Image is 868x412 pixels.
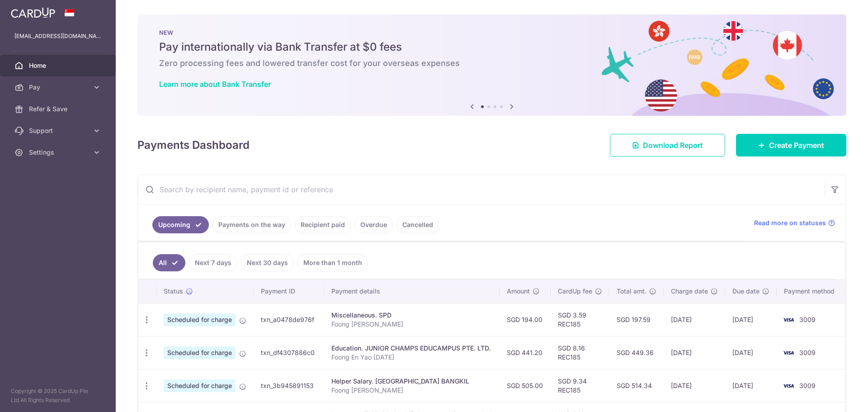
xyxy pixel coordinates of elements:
th: Payment details [324,279,499,303]
span: Pay [29,83,89,92]
td: [DATE] [664,369,725,402]
a: Upcoming [152,216,209,233]
a: Create Payment [736,134,846,156]
a: Next 30 days [241,254,294,271]
img: Bank Card [779,347,797,358]
span: Charge date [671,287,708,296]
p: [EMAIL_ADDRESS][DOMAIN_NAME] [14,32,101,41]
a: Learn more about Bank Transfer [159,80,271,89]
span: Create Payment [769,140,824,151]
td: SGD 514.34 [609,369,664,402]
span: Scheduled for charge [164,346,236,359]
a: Overdue [354,216,393,233]
span: Refer & Save [29,104,89,114]
span: Total amt. [617,287,646,296]
td: SGD 505.00 [500,369,551,402]
span: Download Report [643,140,703,151]
span: CardUp fee [558,287,592,296]
p: Foong [PERSON_NAME] [331,320,492,329]
div: Miscellaneous. SPD [331,311,492,320]
img: Bank Card [779,380,797,391]
a: Read more on statuses [754,218,835,227]
span: Status [164,287,183,296]
a: More than 1 month [297,254,368,271]
td: SGD 197.59 [609,303,664,336]
td: txn_a0478de976f [254,303,324,336]
td: SGD 3.59 REC185 [551,303,609,336]
td: [DATE] [725,336,777,369]
p: Foong [PERSON_NAME] [331,386,492,395]
th: Payment ID [254,279,324,303]
input: Search by recipient name, payment id or reference [138,175,824,204]
img: Bank transfer banner [137,14,846,116]
span: 3009 [799,349,816,356]
a: Cancelled [396,216,439,233]
div: Education. JUNIOR CHAMPS EDUCAMPUS PTE. LTD. [331,344,492,353]
span: Settings [29,148,89,157]
span: Scheduled for charge [164,379,236,392]
a: Payments on the way [212,216,291,233]
span: Due date [732,287,759,296]
h5: Pay internationally via Bank Transfer at $0 fees [159,40,825,54]
th: Payment method [777,279,845,303]
td: txn_df4307886c0 [254,336,324,369]
span: Scheduled for charge [164,313,236,326]
span: Home [29,61,89,70]
td: SGD 194.00 [500,303,551,336]
td: [DATE] [664,303,725,336]
h6: Zero processing fees and lowered transfer cost for your overseas expenses [159,58,825,69]
span: 3009 [799,382,816,389]
td: [DATE] [725,369,777,402]
a: Download Report [610,134,725,156]
div: Helper Salary. [GEOGRAPHIC_DATA] BANGKIL [331,377,492,386]
span: 3009 [799,316,816,323]
td: txn_3b945891153 [254,369,324,402]
td: [DATE] [664,336,725,369]
td: SGD 449.36 [609,336,664,369]
a: All [153,254,185,271]
p: Foong En Yao [DATE] [331,353,492,362]
h4: Payments Dashboard [137,137,250,153]
td: SGD 441.20 [500,336,551,369]
p: NEW [159,29,825,36]
td: SGD 9.34 REC185 [551,369,609,402]
span: Amount [507,287,530,296]
span: Read more on statuses [754,218,826,227]
img: CardUp [11,7,55,18]
img: Bank Card [779,314,797,325]
span: Support [29,126,89,135]
a: Next 7 days [189,254,237,271]
td: SGD 8.16 REC185 [551,336,609,369]
td: [DATE] [725,303,777,336]
a: Recipient paid [295,216,351,233]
